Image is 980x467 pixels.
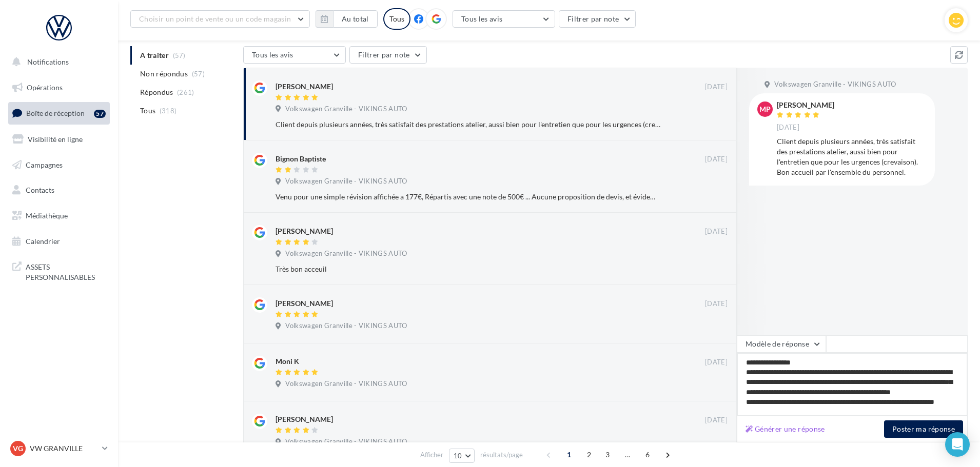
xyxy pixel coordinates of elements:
[276,192,661,202] div: Venu pour une simple révision affichée a 177€, Répartis avec une note de 500€ ... Aucune proposit...
[741,423,829,435] button: Générer une réponse
[243,46,346,64] button: Tous les avis
[285,379,407,389] span: Volkswagen Granville - VIKINGS AUTO
[6,231,112,252] a: Calendrier
[777,123,799,132] span: [DATE]
[316,10,378,28] button: Au total
[383,8,410,30] div: Tous
[26,260,106,282] span: ASSETS PERSONNALISABLES
[285,105,407,114] span: Volkswagen Granville - VIKINGS AUTO
[285,321,407,331] span: Volkswagen Granville - VIKINGS AUTO
[252,50,293,59] span: Tous les avis
[13,443,23,454] span: VG
[461,14,503,23] span: Tous les avis
[453,10,555,28] button: Tous les avis
[705,83,728,92] span: [DATE]
[26,237,60,246] span: Calendrier
[6,154,112,176] a: Campagnes
[774,80,896,89] span: Volkswagen Granville - VIKINGS AUTO
[276,356,299,367] div: Moni K
[285,437,407,446] span: Volkswagen Granville - VIKINGS AUTO
[599,446,616,463] span: 3
[26,186,54,194] span: Contacts
[276,154,326,164] div: Bignon Baptiste
[285,177,407,186] span: Volkswagen Granville - VIKINGS AUTO
[333,10,378,28] button: Au total
[705,299,728,309] span: [DATE]
[140,69,188,79] span: Non répondus
[777,136,927,177] div: Client depuis plusieurs années, très satisfait des prestations atelier, aussi bien pour l'entreti...
[777,101,834,109] div: [PERSON_NAME]
[27,83,63,92] span: Opérations
[705,227,728,236] span: [DATE]
[276,298,333,309] div: [PERSON_NAME]
[28,135,83,144] span: Visibilité en ligne
[177,88,194,96] span: (261)
[561,446,577,463] span: 1
[276,82,333,92] div: [PERSON_NAME]
[619,446,636,463] span: ...
[945,432,970,457] div: Open Intercom Messenger
[26,211,68,220] span: Médiathèque
[559,10,636,28] button: Filtrer par note
[6,205,112,227] a: Médiathèque
[276,119,661,130] div: Client depuis plusieurs années, très satisfait des prestations atelier, aussi bien pour l'entreti...
[639,446,656,463] span: 6
[276,264,661,274] div: Très bon acceuil
[705,155,728,164] span: [DATE]
[160,107,177,115] span: (318)
[6,102,112,124] a: Boîte de réception57
[27,57,69,66] span: Notifications
[276,226,333,236] div: [PERSON_NAME]
[454,452,462,460] span: 10
[6,129,112,150] a: Visibilité en ligne
[6,51,108,73] button: Notifications
[30,443,98,454] p: VW GRANVILLE
[449,449,475,463] button: 10
[26,109,85,117] span: Boîte de réception
[349,46,427,64] button: Filtrer par note
[705,358,728,367] span: [DATE]
[6,256,112,286] a: ASSETS PERSONNALISABLES
[26,160,63,169] span: Campagnes
[276,414,333,424] div: [PERSON_NAME]
[759,104,771,114] span: mP
[6,77,112,98] a: Opérations
[737,335,826,353] button: Modèle de réponse
[884,420,963,438] button: Poster ma réponse
[8,439,110,458] a: VG VW GRANVILLE
[420,450,443,460] span: Afficher
[6,179,112,201] a: Contacts
[140,87,173,97] span: Répondus
[581,446,597,463] span: 2
[94,110,106,118] div: 57
[705,416,728,425] span: [DATE]
[139,14,291,23] span: Choisir un point de vente ou un code magasin
[192,70,205,78] span: (57)
[140,106,155,116] span: Tous
[285,249,407,258] span: Volkswagen Granville - VIKINGS AUTO
[130,10,310,28] button: Choisir un point de vente ou un code magasin
[480,450,523,460] span: résultats/page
